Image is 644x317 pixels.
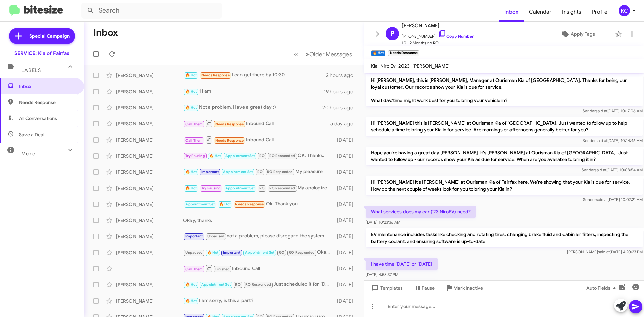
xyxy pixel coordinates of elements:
[582,167,643,172] span: Sender [DATE] 10:08:54 AM
[116,88,183,95] div: [PERSON_NAME]
[334,185,359,192] div: [DATE]
[201,282,231,287] span: Appointment Set
[408,282,440,294] button: Pause
[81,3,222,19] input: Search
[116,72,183,79] div: [PERSON_NAME]
[613,5,637,16] button: KC
[207,234,225,239] span: Unpaused
[183,297,334,305] div: I am sorry, is this a part?
[334,137,359,143] div: [DATE]
[185,105,197,110] span: 🔥 Hot
[19,99,76,106] span: Needs Response
[557,2,587,22] span: Insights
[185,170,197,174] span: 🔥 Hot
[571,28,595,40] span: Apply Tags
[245,250,274,255] span: Appointment Set
[183,168,334,176] div: My pleasure
[587,2,613,22] a: Profile
[294,50,298,58] span: «
[183,200,334,208] div: Ok. Thank you.
[245,282,271,287] span: RO Responded
[201,73,230,77] span: Needs Response
[116,137,183,143] div: [PERSON_NAME]
[334,169,359,175] div: [DATE]
[19,83,76,90] span: Inbox
[267,170,293,174] span: RO Responded
[223,170,253,174] span: Appointment Set
[366,228,643,247] p: EV maintenance includes tasks like checking and rotating tires, changing brake fluid and cabin ai...
[223,250,240,255] span: Important
[183,184,334,192] div: My apologizes for the delay. The earliest I could move it would be 8:45.
[183,152,334,160] div: OK, Thanks.
[183,232,334,240] div: not a problem, please disregard the system generated texts
[183,249,334,256] div: Okay. I have you all set for [DATE] at 10:30 am. Is there anything else I can assist you with?
[116,249,183,256] div: [PERSON_NAME]
[116,120,183,127] div: [PERSON_NAME]
[259,186,265,190] span: RO
[596,197,608,202] span: said at
[116,201,183,208] div: [PERSON_NAME]
[209,154,221,158] span: 🔥 Hot
[185,186,197,190] span: 🔥 Hot
[567,249,643,254] span: [PERSON_NAME] [DATE] 4:20:23 PM
[366,147,643,165] p: Hope you're having a great day [PERSON_NAME]. it's [PERSON_NAME] at Ourisman Kia of [GEOGRAPHIC_D...
[334,233,359,240] div: [DATE]
[366,176,643,195] p: Hi [PERSON_NAME] it's [PERSON_NAME] at Ourisman Kia of Fairfax here. We're showing that your Kia ...
[185,234,203,239] span: Important
[257,170,263,174] span: RO
[380,63,396,69] span: Niro Ev
[595,167,606,172] span: said at
[371,63,378,69] span: Kia
[398,63,410,69] span: 2023
[183,281,334,288] div: Just scheduled it for [DATE]
[581,282,624,294] button: Auto Fields
[366,74,643,106] p: Hi [PERSON_NAME], this is [PERSON_NAME], Manager at Ourisman Kia of [GEOGRAPHIC_DATA]. Thanks for...
[219,202,231,206] span: 🔥 Hot
[183,119,330,128] div: Inbound Call
[402,40,474,46] span: 10-12 Months no RO
[422,282,435,294] span: Pause
[334,201,359,208] div: [DATE]
[334,217,359,224] div: [DATE]
[402,21,474,30] span: [PERSON_NAME]
[269,154,295,158] span: RO Responded
[598,249,610,254] span: said at
[21,151,35,157] span: More
[215,122,244,126] span: Needs Response
[543,28,612,40] button: Apply Tags
[19,131,44,138] span: Save a Deal
[438,34,474,39] a: Copy Number
[215,138,244,143] span: Needs Response
[326,72,359,79] div: 2 hours ago
[309,51,352,58] span: Older Messages
[259,154,265,158] span: RO
[583,108,643,113] span: Sender [DATE] 10:17:06 AM
[324,88,359,95] div: 19 hours ago
[334,265,359,272] div: [DATE]
[596,138,607,143] span: said at
[185,154,205,158] span: Try Pausing
[402,30,474,40] span: [PHONE_NUMBER]
[29,33,70,39] span: Special Campaign
[334,281,359,288] div: [DATE]
[388,50,419,56] small: Needs Response
[183,264,334,273] div: Inbound Call
[183,104,322,111] div: Not a problem. Have a great day :)
[215,267,230,271] span: Finished
[302,47,356,61] button: Next
[116,104,183,111] div: [PERSON_NAME]
[235,202,264,206] span: Needs Response
[185,89,197,94] span: 🔥 Hot
[366,206,476,218] p: What services does my car ('23 NiroEV) need?
[366,272,398,277] span: [DATE] 4:58:37 PM
[116,217,183,224] div: [PERSON_NAME]
[235,282,240,287] span: RO
[290,47,302,61] button: Previous
[185,267,203,271] span: Call Them
[116,233,183,240] div: [PERSON_NAME]
[269,186,295,190] span: RO Responded
[499,2,524,22] span: Inbox
[93,27,118,38] h1: Inbox
[289,250,315,255] span: RO Responded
